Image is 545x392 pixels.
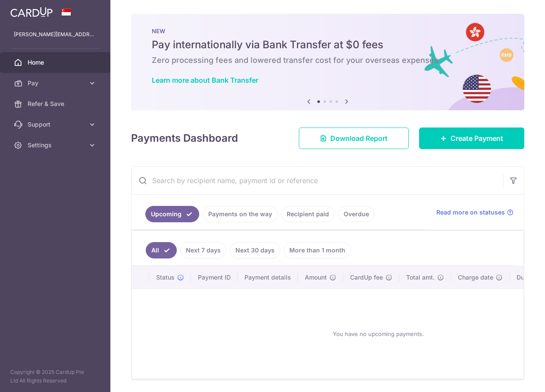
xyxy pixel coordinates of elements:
p: [PERSON_NAME][EMAIL_ADDRESS][DOMAIN_NAME] [14,30,97,39]
span: Amount [305,273,327,282]
a: Download Report [299,128,409,149]
p: NEW [152,28,504,34]
img: Bank transfer banner [131,14,524,110]
a: Next 7 days [180,242,226,258]
th: Payment ID [191,266,238,289]
span: Download Report [330,133,388,143]
h5: Pay internationally via Bank Transfer at $0 fees [152,38,504,52]
span: Support [28,120,85,129]
a: Read more on statuses [436,208,514,217]
input: Search by recipient name, payment id or reference [132,167,503,194]
a: More than 1 month [284,242,351,258]
span: Total amt. [406,273,435,282]
a: Recipient paid [281,206,335,222]
h6: Zero processing fees and lowered transfer cost for your overseas expenses [152,55,504,65]
a: Learn more about Bank Transfer [152,76,258,84]
span: Home [28,58,85,67]
span: Pay [28,79,85,87]
a: Next 30 days [230,242,280,258]
span: Refer & Save [28,100,85,108]
a: Overdue [338,206,375,222]
span: CardUp fee [350,273,383,282]
span: Status [156,273,175,282]
span: Due date [517,273,542,282]
span: Charge date [458,273,493,282]
a: Payments on the way [203,206,278,222]
a: Upcoming [145,206,199,222]
a: Create Payment [419,128,524,149]
th: Payment details [238,266,298,289]
a: All [146,242,177,258]
span: Settings [28,141,85,149]
span: Read more on statuses [436,208,505,217]
span: Create Payment [451,133,503,143]
h4: Payments Dashboard [131,131,238,146]
img: CardUp [10,7,53,17]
